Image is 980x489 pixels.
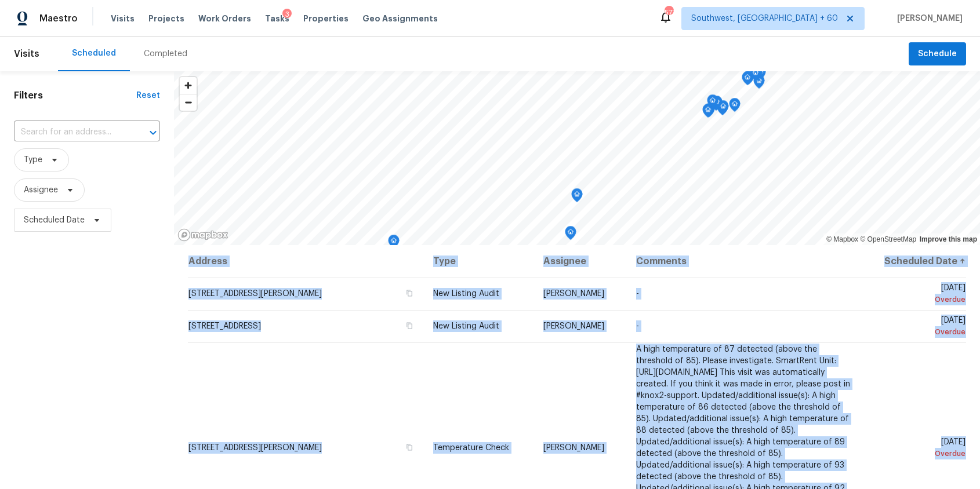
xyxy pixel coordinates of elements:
[869,316,966,338] span: [DATE]
[404,442,415,452] button: Copy Address
[180,77,197,94] button: Zoom in
[180,94,197,111] span: Zoom out
[627,245,861,278] th: Comments
[145,125,161,141] button: Open
[433,290,499,298] span: New Listing Audit
[534,245,626,278] th: Assignee
[860,235,916,243] a: OpenStreetMap
[180,94,197,111] button: Zoom out
[404,288,415,298] button: Copy Address
[543,290,604,298] span: [PERSON_NAME]
[665,7,673,19] div: 577
[892,13,963,24] span: [PERSON_NAME]
[24,154,42,166] span: Type
[543,322,604,330] span: [PERSON_NAME]
[188,245,424,278] th: Address
[148,13,184,24] span: Projects
[303,13,349,24] span: Properties
[707,94,718,112] div: Map marker
[111,13,135,24] span: Visits
[869,294,966,305] div: Overdue
[198,13,251,24] span: Work Orders
[14,123,128,141] input: Search for an address...
[826,235,858,243] a: Mapbox
[742,71,753,89] div: Map marker
[144,48,187,60] div: Completed
[174,71,980,245] canvas: Map
[433,444,509,452] span: Temperature Check
[388,235,400,253] div: Map marker
[72,48,116,59] div: Scheduled
[920,235,977,243] a: Improve this map
[869,284,966,305] span: [DATE]
[750,67,761,85] div: Map marker
[404,320,415,331] button: Copy Address
[543,444,604,452] span: [PERSON_NAME]
[717,100,729,118] div: Map marker
[747,65,758,83] div: Map marker
[177,228,228,242] a: Mapbox homepage
[571,188,583,206] div: Map marker
[860,245,966,278] th: Scheduled Date ↑
[188,290,322,298] span: [STREET_ADDRESS][PERSON_NAME]
[362,13,438,24] span: Geo Assignments
[188,444,322,452] span: [STREET_ADDRESS][PERSON_NAME]
[424,245,534,278] th: Type
[282,9,292,20] div: 3
[24,184,58,196] span: Assignee
[729,98,741,116] div: Map marker
[703,103,715,121] div: Map marker
[691,13,838,24] span: Southwest, [GEOGRAPHIC_DATA] + 60
[702,104,714,122] div: Map marker
[918,47,957,61] span: Schedule
[14,41,39,67] span: Visits
[265,14,289,23] span: Tasks
[869,448,966,459] div: Overdue
[136,90,160,101] div: Reset
[636,322,639,330] span: -
[869,326,966,338] div: Overdue
[909,42,966,66] button: Schedule
[14,90,136,101] h1: Filters
[565,226,576,244] div: Map marker
[24,214,85,226] span: Scheduled Date
[433,322,499,330] span: New Listing Audit
[188,322,261,330] span: [STREET_ADDRESS]
[39,13,78,24] span: Maestro
[636,290,639,298] span: -
[869,438,966,459] span: [DATE]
